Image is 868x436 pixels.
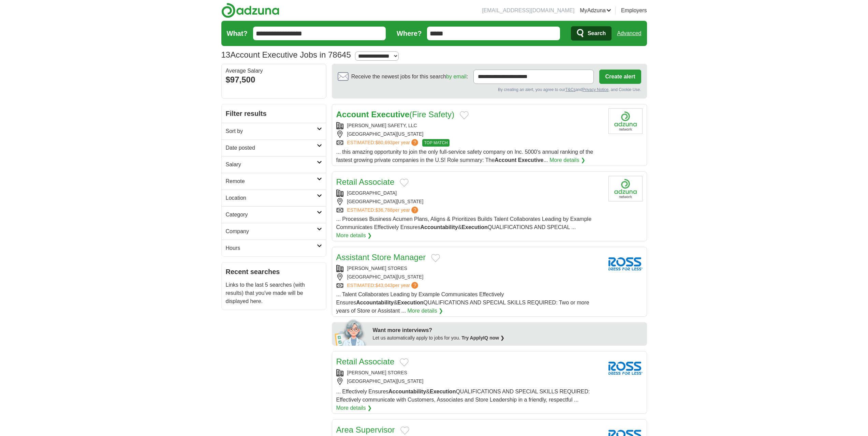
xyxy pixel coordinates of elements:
a: Retail Associate [336,177,395,186]
a: More details ❯ [336,404,372,412]
strong: Account [495,157,516,163]
div: [GEOGRAPHIC_DATA][US_STATE] [336,198,603,205]
h2: Company [226,227,317,236]
div: [GEOGRAPHIC_DATA] [336,190,603,197]
span: TOP MATCH [422,139,449,147]
a: by email [446,74,467,79]
a: Location [222,190,326,206]
a: ESTIMATED:$80,693per year? [347,139,420,147]
span: ? [411,282,418,289]
span: $80,693 [375,140,393,145]
a: [PERSON_NAME] STORES [347,266,407,271]
a: Area Supervisor [336,425,395,434]
a: Salary [222,156,326,173]
div: Average Salary [226,68,322,74]
span: ? [411,207,418,213]
div: Want more interviews? [373,326,643,334]
span: ... this amazing opportunity to join the only full-service safety company on Inc. 5000's annual r... [336,149,593,163]
strong: Account [336,110,369,119]
p: Links to the last 5 searches (with results) that you've made will be displayed here. [226,281,322,305]
div: Let us automatically apply to jobs for you. [373,334,643,342]
a: Remote [222,173,326,190]
a: Company [222,223,326,240]
a: Advanced [617,27,641,40]
a: Hours [222,240,326,256]
h2: Category [226,211,317,219]
label: What? [227,28,248,39]
a: More details ❯ [336,231,372,240]
a: Account Executive(Fire Safety) [336,110,455,119]
a: ESTIMATED:$36,788per year? [347,207,420,214]
strong: Executive [518,157,544,163]
h2: Recent searches [226,267,322,277]
button: Add to favorite jobs [400,358,409,366]
div: [GEOGRAPHIC_DATA][US_STATE] [336,131,603,138]
button: Add to favorite jobs [460,111,469,119]
div: $97,500 [226,74,322,86]
span: ... Talent Collaborates Leading by Example Communicates Effectively Ensures & QUALIFICATIONS AND ... [336,291,589,314]
span: 13 [221,49,231,61]
a: Date posted [222,139,326,156]
img: Ross Stores logo [608,356,643,381]
button: Add to favorite jobs [400,179,409,187]
a: MyAdzuna [580,6,611,15]
a: Employers [621,6,647,15]
h2: Remote [226,177,317,185]
a: [PERSON_NAME] STORES [347,370,407,375]
strong: Executive [371,110,409,119]
strong: Accountability [420,224,458,230]
h2: Date posted [226,144,317,152]
a: ESTIMATED:$43,043per year? [347,282,420,289]
div: [GEOGRAPHIC_DATA][US_STATE] [336,378,603,385]
span: Search [588,27,606,40]
span: ? [411,139,418,146]
button: Add to favorite jobs [400,426,409,435]
div: [PERSON_NAME] SAFETY, LLC [336,122,603,129]
a: Assistant Store Manager [336,253,426,262]
img: Adzuna logo [221,3,279,18]
h2: Hours [226,244,317,252]
span: $36,788 [375,207,393,213]
li: [EMAIL_ADDRESS][DOMAIN_NAME] [482,6,574,15]
strong: Execution [461,224,487,230]
button: Add to favorite jobs [431,254,440,262]
h2: Location [226,194,317,202]
a: Try ApplyIQ now ❯ [461,335,504,341]
h2: Salary [226,161,317,169]
a: More details ❯ [407,307,443,315]
img: Ross Stores logo [608,251,643,277]
strong: Execution [430,389,456,394]
strong: Execution [397,300,423,305]
img: Company logo [608,176,643,201]
div: By creating an alert, you agree to our and , and Cookie Use. [338,87,641,93]
button: Search [571,26,612,41]
img: Company logo [608,108,643,134]
img: apply-iq-scientist.png [335,318,368,346]
span: Receive the newest jobs for this search : [351,73,468,81]
label: Where? [397,28,422,39]
span: ... Effectively Ensures & QUALIFICATIONS AND SPECIAL SKILLS REQUIRED: Effectively communicate wit... [336,389,590,403]
span: ... Processes Business Acumen Plans, Aligns & Prioritizes Builds Talent Collaborates Leading by E... [336,216,592,230]
button: Create alert [599,70,641,84]
strong: Accountability [388,389,426,394]
h1: Account Executive Jobs in 78645 [221,50,351,59]
h2: Sort by [226,127,317,135]
h2: Filter results [222,104,326,123]
a: Retail Associate [336,357,395,366]
a: Privacy Notice [582,87,608,92]
a: More details ❯ [549,156,585,164]
a: Category [222,206,326,223]
span: $43,043 [375,283,393,288]
strong: Accountability [356,300,394,305]
a: Sort by [222,123,326,139]
div: [GEOGRAPHIC_DATA][US_STATE] [336,273,603,281]
a: T&Cs [565,87,575,92]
